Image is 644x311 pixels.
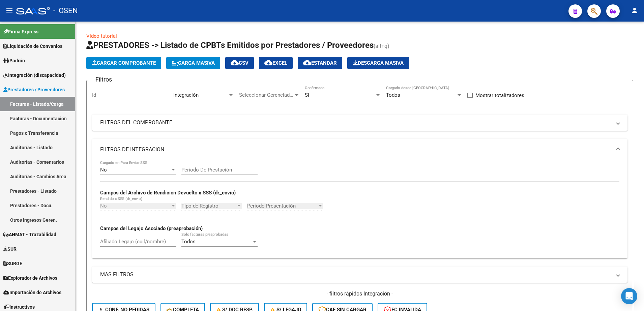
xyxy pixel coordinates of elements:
mat-panel-title: MAS FILTROS [100,271,611,278]
strong: Campos del Legajo Asociado (preaprobación) [100,225,203,231]
span: PRESTADORES -> Listado de CPBTs Emitidos por Prestadores / Proveedores [86,40,374,50]
mat-icon: cloud_download [303,59,311,67]
span: - OSEN [53,3,78,18]
mat-icon: cloud_download [264,59,272,67]
button: Cargar Comprobante [86,57,161,69]
button: Carga Masiva [166,57,220,69]
mat-expansion-panel-header: FILTROS DEL COMPROBANTE [92,115,627,131]
span: No [100,167,107,173]
span: Instructivos [3,303,35,311]
span: Mostrar totalizadores [475,91,524,99]
span: Todos [386,92,400,98]
span: Período Presentación [247,203,317,209]
button: Estandar [298,57,342,69]
span: Padrón [3,57,25,64]
span: ANMAT - Trazabilidad [3,231,56,238]
span: Descarga Masiva [353,60,404,66]
app-download-masive: Descarga masiva de comprobantes (adjuntos) [347,57,409,69]
span: Todos [181,239,196,245]
a: Video tutorial [86,33,117,39]
button: EXCEL [259,57,293,69]
button: Descarga Masiva [347,57,409,69]
mat-icon: menu [5,6,13,14]
mat-icon: cloud_download [231,59,239,67]
mat-expansion-panel-header: MAS FILTROS [92,267,627,283]
span: Explorador de Archivos [3,274,57,282]
mat-panel-title: FILTROS DE INTEGRACION [100,146,611,153]
strong: Campos del Archivo de Rendición Devuelto x SSS (dr_envio) [100,190,236,196]
span: CSV [231,60,248,66]
div: FILTROS DE INTEGRACION [92,160,627,258]
span: SUR [3,245,17,253]
span: Si [305,92,309,98]
span: Cargar Comprobante [92,60,156,66]
h3: Filtros [92,75,115,84]
span: Prestadores / Proveedores [3,86,65,93]
span: Carga Masiva [172,60,215,66]
span: No [100,203,107,209]
mat-expansion-panel-header: FILTROS DE INTEGRACION [92,139,627,160]
span: Seleccionar Gerenciador [239,92,294,98]
h4: - filtros rápidos Integración - [92,290,627,298]
span: SURGE [3,260,22,267]
span: Integración (discapacidad) [3,71,66,79]
mat-icon: person [631,6,639,14]
div: Open Intercom Messenger [621,288,637,304]
mat-panel-title: FILTROS DEL COMPROBANTE [100,119,611,126]
span: Firma Express [3,28,38,35]
span: Importación de Archivos [3,289,61,296]
span: Estandar [303,60,337,66]
span: EXCEL [264,60,287,66]
span: Integración [173,92,199,98]
button: CSV [225,57,254,69]
span: Tipo de Registro [181,203,236,209]
span: (alt+q) [374,43,389,49]
span: Liquidación de Convenios [3,42,62,50]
